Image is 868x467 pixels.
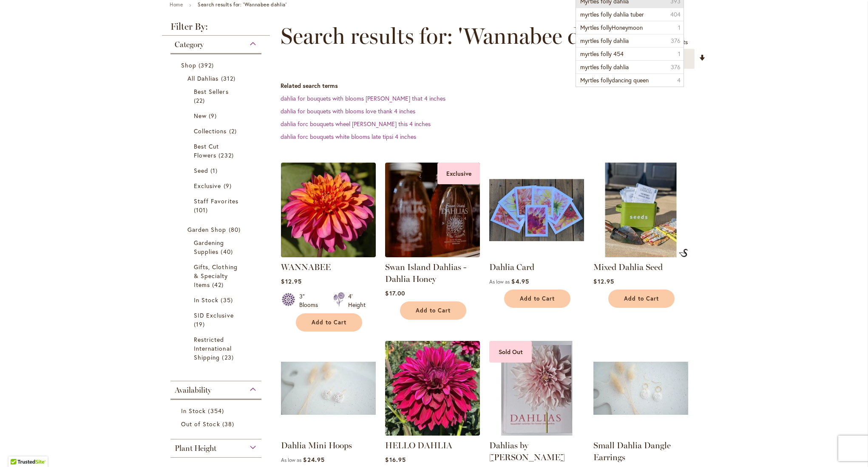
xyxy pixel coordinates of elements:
div: 3" Blooms [299,292,323,309]
a: In Stock [194,295,240,304]
a: HELLO DAHLIA [385,440,452,450]
span: 376 [671,63,681,71]
span: Collections [194,127,227,135]
img: Group shot of Dahlia Cards [489,163,584,257]
span: Myrtles follyHoneymoon [580,23,643,31]
a: Dahlia Card [489,262,534,272]
span: myrtles folly dahlia tuber [580,10,644,18]
span: $17.00 [385,289,405,297]
span: 22 [194,96,207,105]
span: 101 [194,205,210,214]
span: New [194,112,207,120]
a: Best Sellers [194,87,240,105]
button: Add to Cart [296,313,362,332]
span: 9 [224,181,234,190]
span: 4 [677,76,681,84]
a: dahlia for bouquets with blooms [PERSON_NAME] that 4 inches [281,94,445,102]
span: 35 [221,295,235,304]
span: 376 [671,37,681,45]
div: Exclusive [437,163,480,184]
button: Add to Cart [504,290,570,308]
span: 354 [208,406,226,415]
span: Best Sellers [194,87,229,96]
span: myrtles folly dahlia [580,63,629,71]
span: Availability [175,385,211,395]
span: $24.95 [303,456,324,464]
a: Out of Stock 38 [181,419,253,428]
strong: Search results for: 'Wannabee dahlia' [198,1,286,8]
span: As low as [489,279,510,285]
span: Exclusive [194,182,221,190]
span: Plant Height [175,444,216,453]
button: Add to Cart [400,301,466,320]
span: All Dahlias [187,74,219,82]
span: 9 [209,111,219,120]
a: Gardening Supplies [194,238,240,256]
div: Sold Out [489,341,532,363]
a: Swan Island Dahlias - Dahlia Honey Exclusive [385,251,480,259]
span: Add to Cart [520,295,555,302]
span: $4.95 [511,277,529,285]
a: Mixed Dahlia Seed Mixed Dahlia Seed [593,251,688,259]
a: SID Exclusive [194,311,240,329]
img: Hello Dahlia [385,341,480,436]
span: Category [175,40,204,49]
span: Myrtles follydancing queen [580,76,649,84]
img: Mixed Dahlia Seed [679,249,688,257]
a: Shop [181,61,253,70]
dt: Related search terms [281,82,706,90]
span: Restricted International Shipping [194,335,232,361]
strong: Filter By: [162,22,270,36]
img: Small Dahlia Dangle Earrings [593,341,688,436]
a: Collections [194,127,240,135]
span: Best Cut Flowers [194,142,219,159]
img: WANNABEE [281,163,376,257]
div: 4' Height [348,292,366,309]
a: Mixed Dahlia Seed [593,262,663,272]
a: WANNABEE [281,262,331,272]
a: dahlia forc bouquets white blooms late tipsi 4 inches [281,132,416,141]
span: 1 [678,50,681,58]
img: Dahlia Mini Hoops [281,341,376,436]
span: As low as [281,457,301,463]
span: Out of Stock [181,420,220,428]
span: Add to Cart [312,319,346,326]
a: New [194,111,240,120]
span: 80 [229,225,243,234]
span: Add to Cart [416,307,451,314]
a: Small Dahlia Dangle Earrings [593,440,671,462]
span: Gardening Supplies [194,239,224,256]
img: Mixed Dahlia Seed [593,163,688,257]
span: myrtles folly 454 [580,50,624,58]
a: Staff Favorites [194,197,240,214]
span: 38 [222,419,236,428]
a: Group shot of Dahlia Cards [489,251,584,259]
a: Hello Dahlia [385,429,480,437]
span: Staff Favorites [194,197,238,205]
a: Swan Island Dahlias - Dahlia Honey [385,262,466,284]
span: 42 [212,280,226,289]
span: $12.95 [281,277,301,285]
a: Dahlia Mini Hoops [281,429,376,437]
a: dahlia for bouquets with blooms love thank 4 inches [281,107,415,115]
a: All Dahlias [187,74,247,83]
a: Dahlias by [PERSON_NAME] [489,440,565,462]
span: myrtles folly dahlia [580,37,629,45]
a: Dahlia Mini Hoops [281,440,352,450]
span: 312 [221,74,238,83]
span: Garden Shop [187,225,227,233]
a: Small Dahlia Dangle Earrings [593,429,688,437]
a: Dahlias by Naomi Slade - FRONT Sold Out [489,429,584,437]
a: dahlia forc bouquets wheel [PERSON_NAME] this 4 inches [281,120,431,128]
iframe: Launch Accessibility Center [6,437,30,461]
span: 40 [221,247,235,256]
span: 232 [218,151,235,160]
img: Dahlias by Naomi Slade - FRONT [489,341,584,436]
button: Add to Cart [608,290,675,308]
a: Seed [194,166,240,175]
span: Add to Cart [624,295,659,302]
a: Restricted International Shipping [194,335,240,362]
span: 404 [670,10,681,19]
span: 392 [199,61,216,70]
span: $12.95 [593,277,614,285]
